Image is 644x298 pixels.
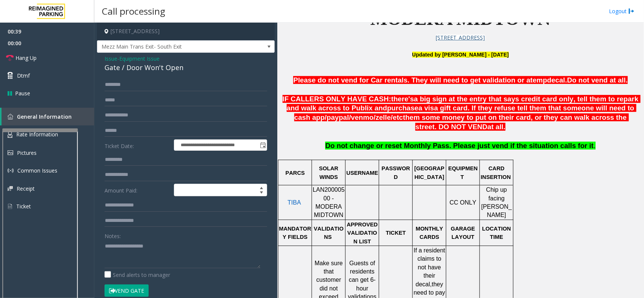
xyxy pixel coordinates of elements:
[97,23,275,40] h4: [STREET_ADDRESS]
[313,186,345,218] span: LAN20000500 - MODERA MIDTOWN
[97,41,239,53] span: Mezz Main Trans Exit- South Exit
[103,139,172,151] label: Ticket Date:
[347,222,379,245] span: APPROVED VALIDATION LIST
[287,95,641,112] span: a big sign at the entry that says credit card only, tell them to repark and walk across to Publix...
[283,95,391,103] span: IF CALLERS ONLY HAVE CASH:
[403,113,629,131] span: them some money to put on their card, or they can walk across the street. DO NOT VEND
[256,184,267,190] span: Increase value
[594,142,596,150] span: .
[15,54,37,62] span: Hang Up
[412,52,509,58] font: pdated by [PERSON_NAME] - [DATE]
[412,51,416,58] font: U
[2,108,94,125] a: General Information
[530,76,547,84] span: temp
[17,113,72,120] span: General Information
[448,165,478,180] span: EQUIPMENT
[629,7,635,15] img: logout
[436,34,485,41] span: [STREET_ADDRESS]
[105,271,170,279] label: Send alerts to manager
[547,76,567,84] span: decal.
[319,165,340,180] span: SOLAR WINDS
[386,230,406,236] span: TICKET
[279,226,311,240] span: MANDATORY FIELDS
[391,95,414,103] span: there's
[293,76,530,84] span: Please do not vend for Car rentals. They will need to get validation or a
[567,76,628,84] span: Do not vend at all.
[609,7,635,15] a: Logout
[349,113,351,121] span: /
[487,123,506,131] span: at all.
[450,199,476,206] span: CC ONLY
[286,170,305,176] span: PARCS
[391,113,393,121] span: /
[393,113,403,122] span: etc
[105,284,149,297] button: Vend Gate
[451,226,476,240] span: GARAGE LAYOUT
[258,140,267,150] span: Toggle popup
[482,226,513,240] span: LOCATION TIME
[351,113,373,122] span: venmo
[105,63,267,73] div: Gate / Door Won't Open
[381,165,410,180] span: PASSWORD
[119,55,160,63] span: Equipment Issue
[256,190,267,196] span: Decrease value
[436,35,485,41] a: [STREET_ADDRESS]
[414,247,447,287] span: If a resident claims to not have their decal
[314,226,344,240] span: VALIDATIONS
[105,55,117,63] span: Issue
[327,113,349,122] span: paypal
[287,199,301,206] span: TIBA
[117,55,160,62] span: -
[414,165,444,180] span: [GEOGRAPHIC_DATA]
[294,104,636,121] span: a visa gift card. If they refuse tell them that someone will need to cash app/
[416,226,445,240] span: MONTHLY CARDS
[98,2,169,20] h3: Call processing
[481,186,512,218] span: Chip up facing [PERSON_NAME]
[17,72,30,79] span: Dtmf
[105,229,121,240] label: Notes:
[376,113,391,122] span: zelle
[387,104,418,112] span: purchase
[430,281,432,287] span: ,
[287,200,301,206] a: TIBA
[481,165,511,180] span: CARD INSERTION
[103,184,172,197] label: Amount Paid:
[8,114,13,119] img: 'icon'
[15,89,30,97] span: Pause
[374,113,376,121] span: /
[325,142,593,150] span: Do not change or reset Monthly Pass. Please just vend if the situation calls for it
[346,170,378,176] span: USERNAME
